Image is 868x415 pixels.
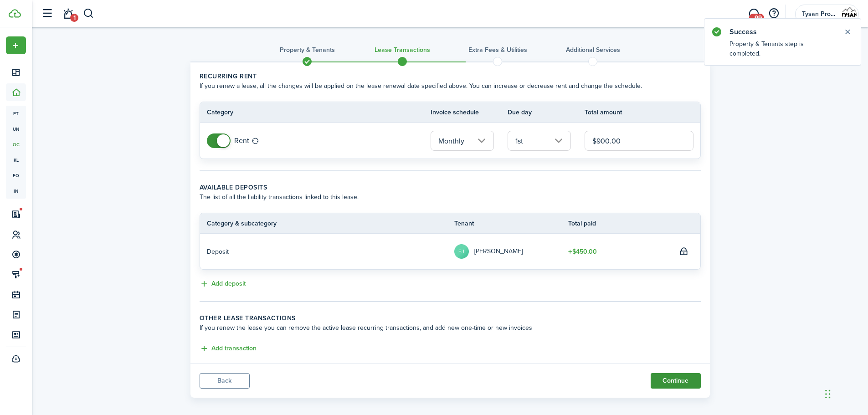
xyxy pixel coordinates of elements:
[729,26,834,37] notify-title: Success
[70,14,78,22] span: 1
[651,373,701,389] button: Continue
[568,219,678,228] th: Total paid
[59,2,77,26] a: Notifications
[280,45,335,55] h3: Property & Tenants
[454,244,469,259] avatar-text: EJ
[6,121,26,137] a: un
[200,373,250,389] button: Back
[200,219,454,228] th: Category & subcategory
[200,183,701,192] wizard-step-header-title: Available deposits
[200,72,701,81] wizard-step-header-title: Recurring rent
[200,279,246,289] button: Add deposit
[200,313,701,323] wizard-step-header-title: Other lease transactions
[38,5,56,22] button: Open sidebar
[375,45,430,55] h3: Lease Transactions
[83,6,94,21] button: Search
[431,108,508,117] th: Invoice schedule
[749,14,764,22] span: +99
[6,106,26,121] a: pt
[585,108,700,117] th: Total amount
[822,371,868,415] iframe: To enrich screen reader interactions, please activate Accessibility in Grammarly extension settings
[200,323,701,333] wizard-step-header-description: If you renew the lease you can remove the active lease recurring transactions, and add new one-ti...
[200,81,701,91] wizard-step-header-description: If you renew a lease, all the changes will be applied on the lease renewal date specified above. ...
[766,6,781,21] button: Open resource center
[825,380,831,408] div: Drag
[6,137,26,152] a: oc
[200,192,701,202] wizard-step-header-description: The list of all the liability transactions linked to this lease.
[566,45,620,55] h3: Additional Services
[454,219,568,228] th: Tenant
[6,183,26,199] a: in
[200,343,257,354] button: Add transaction
[6,36,26,54] button: Open menu
[6,168,26,183] a: eq
[6,152,26,168] a: kl
[200,108,431,117] th: Category
[745,2,762,26] a: Messaging
[822,371,868,415] div: Chat Widget
[585,131,693,151] input: 0.00
[468,45,527,55] h3: Extra fees & Utilities
[841,26,854,38] button: Close notify
[474,248,523,255] table-profile-info-text: [PERSON_NAME]
[9,9,21,18] img: TenantCloud
[802,11,838,17] span: Tysan Properties
[568,247,597,256] table-amount-title: $450.00
[704,39,861,65] notify-body: Property & Tenants step is completed.
[842,7,857,21] img: Tysan Properties
[200,245,454,259] td: Deposit
[508,108,585,117] th: Due day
